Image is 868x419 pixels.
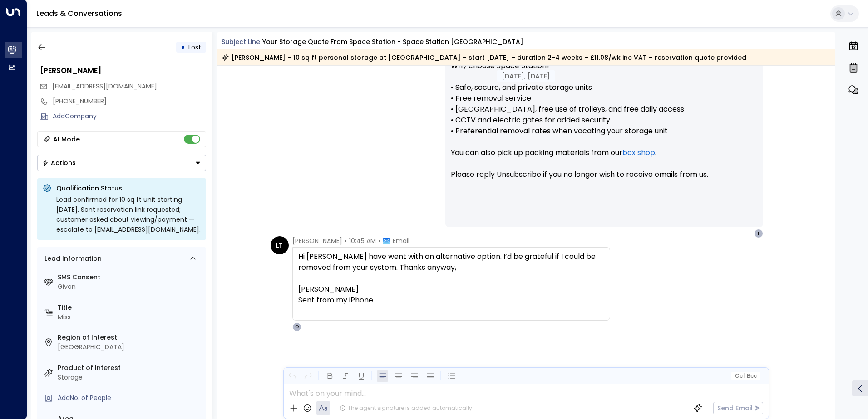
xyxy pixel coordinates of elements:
[53,112,206,121] div: AddCompany
[58,363,202,373] label: Product of Interest
[58,303,202,312] label: Title
[271,236,289,254] div: LT
[298,251,604,317] div: Hi [PERSON_NAME] have went with an alternative option. I’d be grateful if I could be removed from...
[349,236,376,245] span: 10:45 AM
[262,37,523,47] div: Your storage quote from Space Station - Space Station [GEOGRAPHIC_DATA]
[188,43,201,52] span: Lost
[292,236,342,245] span: [PERSON_NAME]
[302,370,314,382] button: Redo
[298,295,604,306] div: Sent from my iPhone
[222,37,261,46] span: Subject Line:
[58,282,202,292] div: Given
[378,236,380,245] span: •
[42,159,76,167] div: Actions
[58,333,202,342] label: Region of Interest
[754,229,763,238] div: T
[37,155,206,171] div: Button group with a nested menu
[735,373,756,379] span: Cc Bcc
[393,236,409,245] span: Email
[53,135,80,144] div: AI Mode
[52,82,157,91] span: thomsonlouise13@gmail.com
[340,404,472,412] div: The agent signature is added automatically
[292,322,301,331] div: O
[56,195,201,234] div: Lead confirmed for 10 sq ft unit starting [DATE]. Sent reservation link requested; customer asked...
[744,373,745,379] span: |
[298,284,604,317] div: [PERSON_NAME]
[58,312,202,322] div: Miss
[37,155,206,171] button: Actions
[345,236,347,245] span: •
[36,8,122,19] a: Leads & Conversations
[53,97,206,106] div: [PHONE_NUMBER]
[181,39,185,55] div: •
[497,70,555,82] div: [DATE], [DATE]
[622,147,655,158] a: box shop
[41,254,102,263] div: Lead Information
[58,273,202,282] label: SMS Consent
[286,370,298,382] button: Undo
[58,393,202,403] div: AddNo. of People
[731,372,760,380] button: Cc|Bcc
[56,184,201,193] p: Qualification Status
[40,65,206,76] div: [PERSON_NAME]
[222,53,746,62] div: [PERSON_NAME] – 10 sq ft personal storage at [GEOGRAPHIC_DATA] – start [DATE] – duration 2-4 week...
[58,373,202,382] div: Storage
[52,82,157,91] span: [EMAIL_ADDRESS][DOMAIN_NAME]
[58,342,202,352] div: [GEOGRAPHIC_DATA]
